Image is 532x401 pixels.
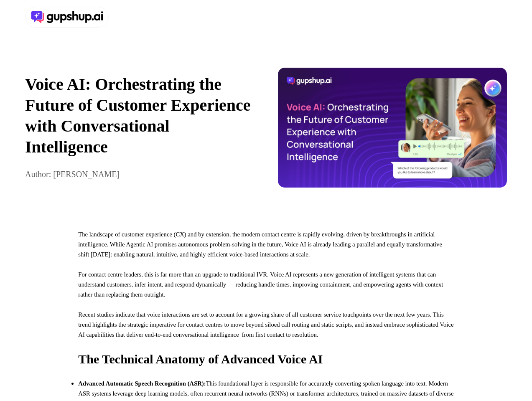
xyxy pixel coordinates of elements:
span: Advanced Automatic Speech Recognition (ASR): [78,380,206,387]
p: Voice AI: Orchestrating the Future of Customer Experience with Conversational Intelligence [25,74,255,157]
span: The landscape of customer experience (CX) and by extension, the modern contact centre is rapidly ... [78,231,442,258]
span: Author: [PERSON_NAME] [25,170,120,179]
span: The Technical Anatomy of Advanced Voice AI [78,352,323,366]
span: Recent studies indicate that voice interactions are set to account for a growing share of all cus... [78,311,453,338]
span: For contact centre leaders, this is far more than an upgrade to traditional IVR. Voice AI represe... [78,271,443,298]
